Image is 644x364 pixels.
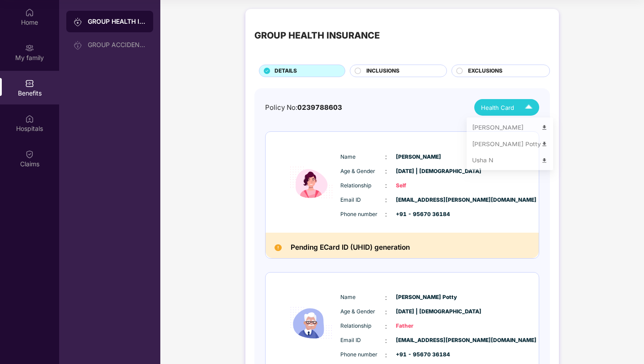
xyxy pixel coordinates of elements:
[396,293,441,302] span: [PERSON_NAME] Potty
[340,293,385,302] span: Name
[396,351,441,359] span: +91 - 95670 36184
[340,167,385,176] span: Age & Gender
[340,322,385,330] span: Relationship
[472,123,548,133] div: [PERSON_NAME]
[385,181,387,191] span: :
[385,336,387,346] span: :
[396,336,441,345] span: [EMAIL_ADDRESS][PERSON_NAME][DOMAIN_NAME]
[385,307,387,317] span: :
[284,284,338,362] img: icon
[541,143,548,150] img: svg+xml;base64,PHN2ZyB4bWxucz0iaHR0cDovL3d3dy53My5vcmcvMjAwMC9zdmciIHdpZHRoPSI0OCIgaGVpZ2h0PSI0OC...
[472,159,548,169] div: Usha N
[385,209,387,219] span: :
[25,79,34,88] img: svg+xml;base64,PHN2ZyBpZD0iQmVuZWZpdHMiIHhtbG5zPSJodHRwOi8vd3d3LnczLm9yZy8yMDAwL3N2ZyIgd2lkdGg9Ij...
[472,141,548,151] div: [PERSON_NAME] Potty
[521,100,537,115] img: Icuh8uwCUCF+XjCZyLQsAKiDCM9HiE6CMYmKQaPGkZKaA32CAAACiQcFBJY0IsAAAAASUVORK5CYII=
[25,43,34,52] img: svg+xml;base64,PHN2ZyB3aWR0aD0iMjAiIGhlaWdodD0iMjAiIHZpZXdCb3g9IjAgMCAyMCAyMCIgZmlsbD0ibm9uZSIgeG...
[385,321,387,331] span: :
[284,144,338,221] img: icon
[396,167,441,176] span: [DATE] | [DEMOGRAPHIC_DATA]
[396,210,441,219] span: +91 - 95670 36184
[25,150,34,159] img: svg+xml;base64,PHN2ZyBpZD0iQ2xhaW0iIHhtbG5zPSJodHRwOi8vd3d3LnczLm9yZy8yMDAwL3N2ZyIgd2lkdGg9IjIwIi...
[340,196,385,204] span: Email ID
[291,242,410,254] h2: Pending ECard ID (UHID) generation
[396,153,441,161] span: [PERSON_NAME]
[265,102,342,113] div: Policy No:
[385,293,387,303] span: :
[340,153,385,161] span: Name
[25,8,34,17] img: svg+xml;base64,PHN2ZyBpZD0iSG9tZSIgeG1sbnM9Imh0dHA6Ly93d3cudzMub3JnLzIwMDAvc3ZnIiB3aWR0aD0iMjAiIG...
[254,29,380,43] div: GROUP HEALTH INSURANCE
[340,182,385,190] span: Relationship
[385,350,387,360] span: :
[73,17,82,26] img: svg+xml;base64,PHN2ZyB3aWR0aD0iMjAiIGhlaWdodD0iMjAiIHZpZXdCb3g9IjAgMCAyMCAyMCIgZmlsbD0ibm9uZSIgeG...
[385,195,387,205] span: :
[275,244,282,251] img: Pending
[297,103,342,112] span: 0239788603
[541,161,548,168] img: svg+xml;base64,PHN2ZyB4bWxucz0iaHR0cDovL3d3dy53My5vcmcvMjAwMC9zdmciIHdpZHRoPSI0OCIgaGVpZ2h0PSI0OC...
[88,17,146,26] div: GROUP HEALTH INSURANCE
[25,114,34,123] img: svg+xml;base64,PHN2ZyBpZD0iSG9zcGl0YWxzIiB4bWxucz0iaHR0cDovL3d3dy53My5vcmcvMjAwMC9zdmciIHdpZHRoPS...
[396,308,441,316] span: [DATE] | [DEMOGRAPHIC_DATA]
[88,41,146,48] div: GROUP ACCIDENTAL INSURANCE
[474,99,539,116] button: Health Card
[340,336,385,345] span: Email ID
[468,67,502,75] span: EXCLUSIONS
[340,308,385,316] span: Age & Gender
[340,351,385,359] span: Phone number
[396,322,441,330] span: Father
[275,67,297,75] span: DETAILS
[541,125,548,132] img: svg+xml;base64,PHN2ZyB4bWxucz0iaHR0cDovL3d3dy53My5vcmcvMjAwMC9zdmciIHdpZHRoPSI0OCIgaGVpZ2h0PSI0OC...
[73,41,82,50] img: svg+xml;base64,PHN2ZyB3aWR0aD0iMjAiIGhlaWdodD0iMjAiIHZpZXdCb3g9IjAgMCAyMCAyMCIgZmlsbD0ibm9uZSIgeG...
[396,196,441,204] span: [EMAIL_ADDRESS][PERSON_NAME][DOMAIN_NAME]
[366,67,399,75] span: INCLUSIONS
[396,182,441,190] span: Self
[340,210,385,219] span: Phone number
[481,103,514,112] span: Health Card
[385,152,387,162] span: :
[385,166,387,176] span: :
